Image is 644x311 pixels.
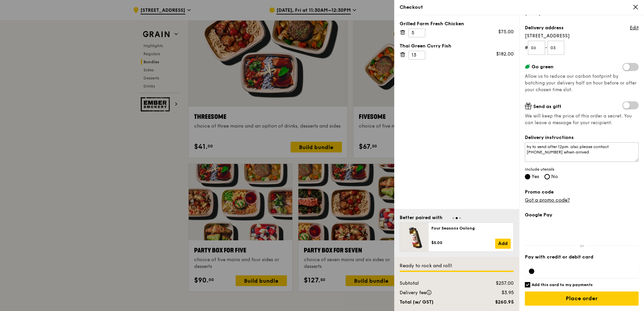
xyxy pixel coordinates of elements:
span: We will keep the price of this order a secret. You can leave a message for your recipient. [525,113,639,126]
span: No [551,174,558,179]
div: Four Seasons Oolong [431,226,511,231]
span: Allow us to reduce our carbon footprint by batching your delivery half an hour before or after yo... [525,74,637,93]
input: Unit [547,41,565,55]
h6: Add this card to my payments [532,282,593,287]
span: Yes [532,174,539,179]
a: Got a promo code? [525,197,570,203]
label: Delivery address [525,25,564,31]
div: Total (w/ GST) [396,299,477,306]
div: Delivery fee [396,289,477,296]
div: $5.00 [431,240,495,245]
span: [STREET_ADDRESS] [525,33,639,39]
div: Checkout [400,4,639,11]
a: Add [495,239,511,249]
iframe: Secure payment button frame [525,222,639,237]
div: $182.00 [496,51,514,58]
label: Google Pay [525,212,639,218]
span: Go to slide 1 [452,217,454,219]
span: Go to slide 3 [459,217,461,219]
div: $257.00 [477,280,518,287]
input: Add this card to my payments [525,282,530,287]
span: Go to slide 2 [456,217,458,219]
div: Thai Green Curry Fish [400,43,514,49]
span: Go green [532,64,554,70]
input: Floor [528,41,545,55]
div: $260.95 [477,299,518,306]
form: # - [525,41,639,55]
div: $75.00 [498,29,514,35]
div: Subtotal [396,280,477,287]
input: Yes [525,174,530,179]
div: $3.95 [477,289,518,296]
input: No [544,174,550,179]
span: Send as gift [533,104,561,109]
input: Place order [525,291,639,306]
iframe: Secure card payment input frame [540,269,635,274]
span: Include utensils [525,167,639,172]
label: Pay with credit or debit card [525,254,639,261]
div: Ready to rock and roll! [400,263,514,269]
a: Edit [630,25,639,31]
label: Promo code [525,189,639,196]
div: Better paired with [400,214,442,221]
label: Delivery instructions [525,134,639,141]
div: Grilled Farm Fresh Chicken [400,21,514,27]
